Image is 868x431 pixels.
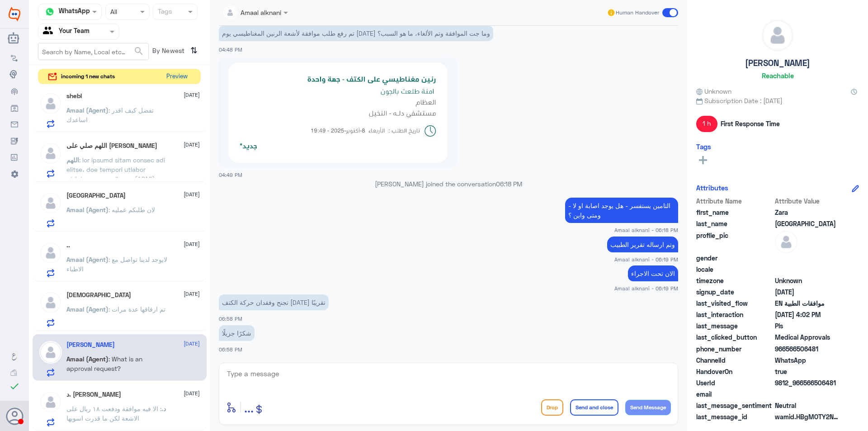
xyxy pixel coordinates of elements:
[628,265,678,281] p: 12/10/2025, 6:19 PM
[39,192,62,214] img: defaultAdmin.png
[184,141,200,149] span: [DATE]
[133,46,144,57] span: search
[696,412,773,422] span: last_message_id
[66,106,108,114] span: Amaal (Agent)
[66,256,167,273] span: : لايوجد لدينا تواصل مع الاطباء
[66,206,108,213] span: Amaal (Agent)
[38,43,148,60] input: Search by Name, Local etc…
[696,378,773,388] span: UserId
[696,310,773,319] span: last_interaction
[696,142,711,151] h6: Tags
[775,389,840,399] span: null
[184,240,200,248] span: [DATE]
[108,305,165,313] span: : تم ارفاقها عدة مرات
[775,219,840,228] span: Trinidad
[775,332,840,342] span: Medical Approvals
[696,86,731,96] span: Unknown
[66,142,157,150] h5: اللهم صلي على محمد
[696,96,859,105] span: Subscription Date : [DATE]
[696,276,773,285] span: timezone
[696,389,773,399] span: email
[219,346,242,352] span: 06:58 PM
[696,287,773,297] span: signup_date
[244,397,254,417] button: ...
[66,355,108,363] span: Amaal (Agent)
[775,276,840,285] span: Unknown
[762,20,793,51] img: defaultAdmin.png
[614,226,678,234] span: Amaal alknani - 06:18 PM
[9,7,20,21] img: Widebot Logo
[775,355,840,365] span: 2
[184,91,200,99] span: [DATE]
[775,321,840,331] span: Pls
[43,5,57,19] img: whatsapp.png
[219,179,678,189] p: [PERSON_NAME] joined the conversation
[66,106,154,123] span: : تفضل كيف اقدر اساعدك
[696,196,773,206] span: Attribute Name
[775,310,840,319] span: 2025-10-12T13:02:23.211Z
[219,57,457,167] img: 1589516762036011.jpg
[66,256,108,263] span: Amaal (Agent)
[775,401,840,410] span: 0
[39,242,62,264] img: defaultAdmin.png
[66,156,79,164] span: اللهم
[184,190,200,199] span: [DATE]
[775,378,840,388] span: 9812_966566506481
[61,72,115,81] span: incoming 1 new chats
[184,290,200,298] span: [DATE]
[775,253,840,263] span: null
[614,284,678,292] span: Amaal alknani - 06:19 PM
[696,401,773,410] span: last_message_sentiment
[39,341,62,364] img: defaultAdmin.png
[696,265,773,274] span: locale
[184,340,200,348] span: [DATE]
[219,47,242,52] span: 04:48 PM
[39,142,62,165] img: defaultAdmin.png
[696,184,728,192] h6: Attributes
[39,391,62,413] img: defaultAdmin.png
[9,381,20,392] i: check
[607,237,678,252] p: 12/10/2025, 6:19 PM
[745,58,810,68] h5: [PERSON_NAME]
[149,43,187,61] span: By Newest
[39,92,62,115] img: defaultAdmin.png
[775,208,840,217] span: Zara
[775,298,840,308] span: موافقات الطبية EN
[66,242,70,249] h5: ..
[614,256,678,263] span: Amaal alknani - 06:19 PM
[762,71,794,80] h6: Reachable
[219,172,242,178] span: 04:49 PM
[696,332,773,342] span: last_clicked_button
[156,6,172,18] div: Tags
[66,92,82,100] h5: shebl
[161,405,166,412] span: د.
[66,192,126,199] h5: Haifa
[219,294,329,310] p: 12/10/2025, 6:58 PM
[696,116,717,132] span: 1 h
[696,344,773,354] span: phone_number
[133,44,144,59] button: search
[108,206,155,213] span: : لان طلبكم عمليه
[696,219,773,228] span: last_name
[565,198,678,223] p: 12/10/2025, 6:18 PM
[6,407,23,425] button: Avatar
[244,399,254,415] span: ...
[219,25,493,41] p: 12/10/2025, 4:48 PM
[775,231,797,253] img: defaultAdmin.png
[219,325,255,341] p: 12/10/2025, 6:58 PM
[696,208,773,217] span: first_name
[696,321,773,331] span: last_message
[775,367,840,376] span: true
[496,180,522,188] span: 06:18 PM
[696,298,773,308] span: last_visited_flow
[541,399,563,416] button: Drop
[616,9,659,17] span: Human Handover
[696,253,773,263] span: gender
[775,196,840,206] span: Attribute Value
[775,287,840,297] span: 2025-10-12T12:13:58.172Z
[43,25,57,38] img: yourTeam.svg
[696,231,773,251] span: profile_pic
[775,265,840,274] span: null
[625,400,671,415] button: Send Message
[570,399,618,416] button: Send and close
